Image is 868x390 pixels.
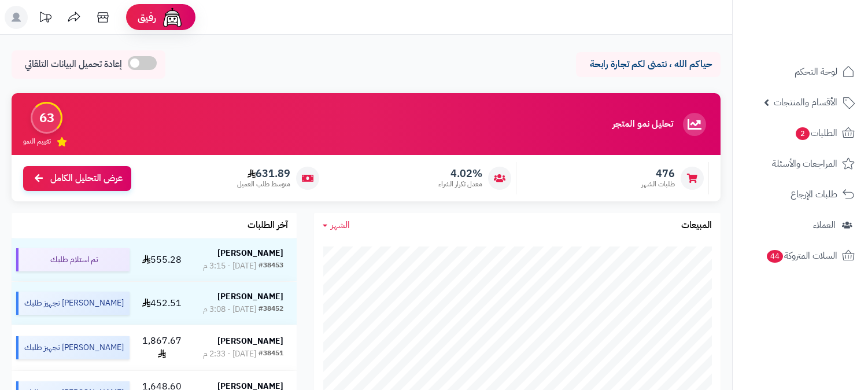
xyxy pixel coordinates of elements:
[203,260,256,272] div: [DATE] - 3:15 م
[217,290,283,303] strong: [PERSON_NAME]
[740,150,861,178] a: المراجعات والأسئلة
[161,6,184,29] img: ai-face.png
[766,248,837,264] span: السلات المتروكة
[774,94,837,111] span: الأقسام والمنتجات
[740,119,861,147] a: الطلبات2
[258,304,283,315] div: #38452
[31,6,60,32] a: تحديثات المنصة
[438,179,482,189] span: معدل تكرار الشراء
[23,166,131,191] a: عرض التحليل الكامل
[134,238,190,281] td: 555.28
[134,282,190,325] td: 452.51
[217,335,283,347] strong: [PERSON_NAME]
[16,336,130,359] div: [PERSON_NAME] تجهيز طلبك
[796,127,810,140] span: 2
[772,156,837,172] span: المراجعات والأسئلة
[258,260,283,272] div: #38453
[237,179,290,189] span: متوسط طلب العميل
[25,58,122,71] span: إعادة تحميل البيانات التلقائي
[248,220,288,231] h3: آخر الطلبات
[740,58,861,86] a: لوحة التحكم
[217,247,283,259] strong: [PERSON_NAME]
[789,31,857,56] img: logo-2.png
[203,348,256,360] div: [DATE] - 2:33 م
[16,292,130,315] div: [PERSON_NAME] تجهيز طلبك
[50,172,123,185] span: عرض التحليل الكامل
[438,167,482,180] span: 4.02%
[795,125,837,141] span: الطلبات
[16,248,130,271] div: تم استلام طلبك
[740,242,861,270] a: السلات المتروكة44
[138,10,156,24] span: رفيق
[641,179,675,189] span: طلبات الشهر
[795,64,837,80] span: لوحة التحكم
[791,186,837,203] span: طلبات الإرجاع
[331,218,350,232] span: الشهر
[813,217,836,233] span: العملاء
[767,250,783,263] span: 44
[258,348,283,360] div: #38451
[740,181,861,208] a: طلبات الإرجاع
[585,58,712,71] p: حياكم الله ، نتمنى لكم تجارة رابحة
[23,137,51,146] span: تقييم النمو
[612,119,673,130] h3: تحليل نمو المتجر
[323,219,350,232] a: الشهر
[740,211,861,239] a: العملاء
[203,304,256,315] div: [DATE] - 3:08 م
[641,167,675,180] span: 476
[681,220,712,231] h3: المبيعات
[134,325,190,370] td: 1,867.67
[237,167,290,180] span: 631.89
